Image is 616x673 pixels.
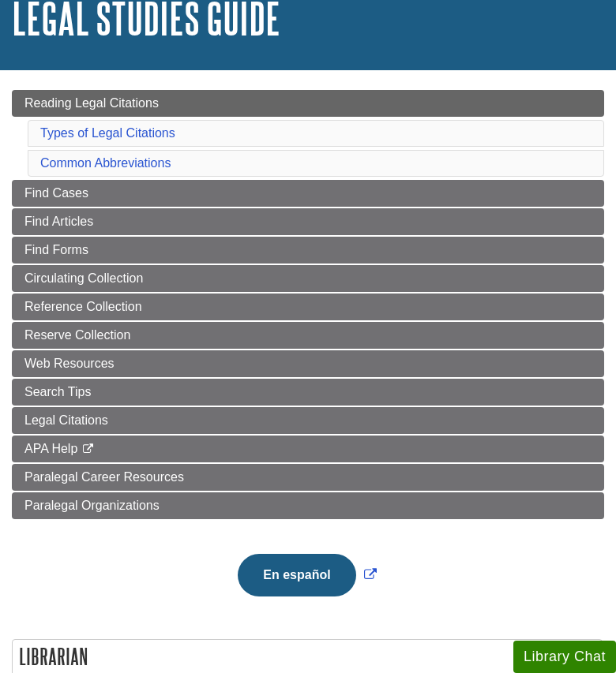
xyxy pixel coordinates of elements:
[238,554,355,596] button: En español
[24,385,91,398] span: Search Tips
[24,328,130,342] span: Reserve Collection
[24,357,115,370] span: Web Resources
[513,641,616,673] button: Library Chat
[24,470,184,484] span: Paralegal Career Resources
[24,271,143,285] span: Circulating Collection
[24,243,88,256] span: Find Forms
[12,180,604,207] a: Find Cases
[24,413,108,427] span: Legal Citations
[40,156,171,170] a: Common Abbreviations
[12,322,604,349] a: Reserve Collection
[12,294,604,320] a: Reference Collection
[12,464,604,491] a: Paralegal Career Resources
[24,186,88,200] span: Find Cases
[13,640,602,673] h2: Librarian
[40,126,175,140] a: Types of Legal Citations
[24,442,77,455] span: APA Help
[12,90,604,117] a: Reading Legal Citations
[12,492,604,519] a: Paralegal Organizations
[24,215,93,228] span: Find Articles
[234,568,380,581] a: Link opens in new window
[24,300,142,313] span: Reference Collection
[12,407,604,434] a: Legal Citations
[81,444,95,454] i: This link opens in a new window
[12,208,604,235] a: Find Articles
[12,436,604,462] a: APA Help
[12,265,604,292] a: Circulating Collection
[24,96,159,110] span: Reading Legal Citations
[24,499,160,512] span: Paralegal Organizations
[12,350,604,377] a: Web Resources
[12,379,604,406] a: Search Tips
[12,237,604,264] a: Find Forms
